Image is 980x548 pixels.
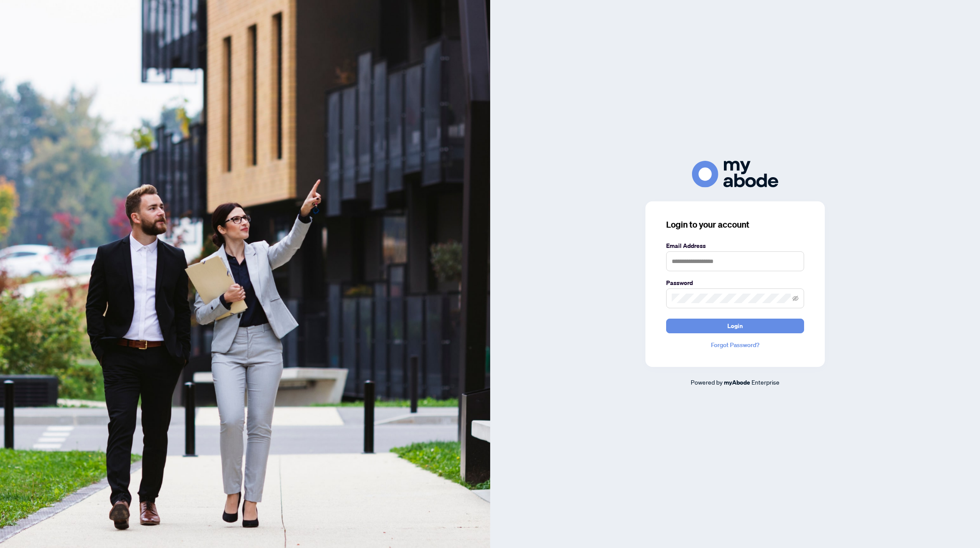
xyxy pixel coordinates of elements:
a: myAbode [724,378,750,387]
span: eye-invisible [792,295,798,301]
span: Powered by [691,378,723,386]
h3: Login to your account [666,219,804,231]
span: Enterprise [751,378,780,386]
label: Email Address [666,241,804,251]
a: Forgot Password? [666,340,804,350]
img: ma-logo [692,161,778,187]
button: Login [666,319,804,333]
label: Password [666,278,804,288]
span: Login [727,319,743,333]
